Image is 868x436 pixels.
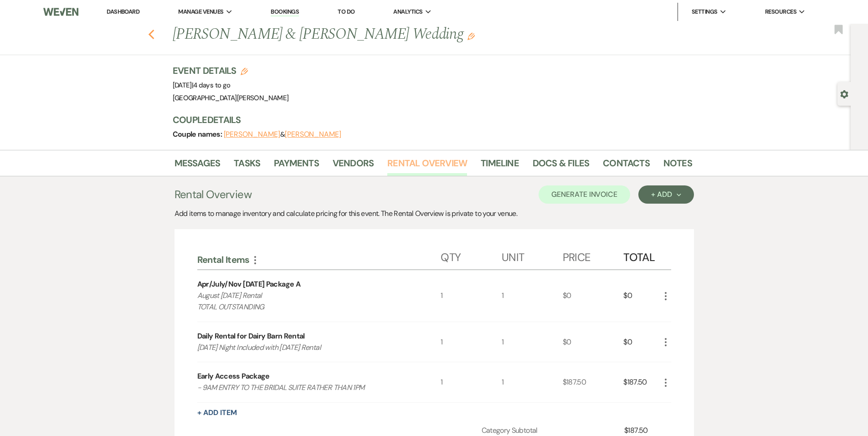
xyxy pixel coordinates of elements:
[533,156,589,176] a: Docs & Files
[623,242,660,269] div: Total
[563,362,624,402] div: $187.50
[173,24,581,46] h1: [PERSON_NAME] & [PERSON_NAME] Wedding
[603,156,650,176] a: Contacts
[663,156,692,176] a: Notes
[175,208,694,219] div: Add items to manage inventory and calculate pricing for this event. The Rental Overview is privat...
[274,156,319,176] a: Payments
[441,362,502,402] div: 1
[224,130,341,139] span: &
[623,322,660,362] div: $0
[224,131,280,138] button: [PERSON_NAME]
[441,242,502,269] div: Qty
[173,64,289,77] h3: Event Details
[197,409,237,416] button: + Add Item
[502,362,563,402] div: 1
[502,242,563,269] div: Unit
[502,270,563,322] div: 1
[197,331,305,342] div: Daily Rental for Dairy Barn Rental
[197,371,270,382] div: Early Access Package
[197,254,441,266] div: Rental Items
[765,7,796,16] span: Resources
[638,185,693,204] button: + Add
[623,270,660,322] div: $0
[175,186,252,203] h3: Rental Overview
[651,191,681,198] div: + Add
[43,2,78,21] img: Weven Logo
[173,93,289,103] span: [GEOGRAPHIC_DATA][PERSON_NAME]
[840,89,848,98] button: Open lead details
[624,425,660,436] div: $187.50
[467,32,475,40] button: Edit
[193,81,230,90] span: 4 days to go
[107,8,139,15] a: Dashboard
[387,156,467,176] a: Rental Overview
[563,322,624,362] div: $0
[441,270,502,322] div: 1
[285,131,341,138] button: [PERSON_NAME]
[234,156,260,176] a: Tasks
[481,156,519,176] a: Timeline
[178,7,223,16] span: Manage Venues
[173,113,683,126] h3: Couple Details
[692,7,718,16] span: Settings
[502,322,563,362] div: 1
[197,290,416,313] p: August [DATE] Rental TOTAL OUTSTANDING
[173,81,231,90] span: [DATE]
[175,156,221,176] a: Messages
[563,242,624,269] div: Price
[482,425,625,436] div: Category Subtotal
[563,270,624,322] div: $0
[192,81,231,90] span: |
[173,129,224,139] span: Couple names:
[197,342,416,354] p: [DATE] Night Included with [DATE] Rental
[539,185,630,204] button: Generate Invoice
[271,8,299,16] a: Bookings
[623,362,660,402] div: $187.50
[197,382,416,394] p: - 9AM ENTRY TO THE BRIDAL SUITE RATHER THAN 1PM
[197,279,300,290] div: Apr/July/Nov [DATE] Package A
[441,322,502,362] div: 1
[333,156,374,176] a: Vendors
[338,8,354,15] a: To Do
[393,7,422,16] span: Analytics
